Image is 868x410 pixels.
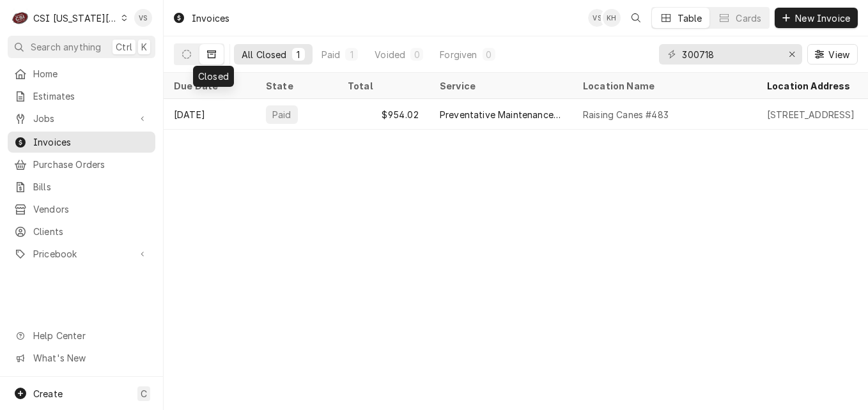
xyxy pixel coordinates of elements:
[271,108,293,121] div: Paid
[440,48,477,61] div: Forgiven
[682,44,778,65] input: Keyword search
[8,108,155,129] a: Go to Jobs
[31,40,101,54] span: Search anything
[12,9,29,27] div: CSI Kansas City's Avatar
[134,9,152,27] div: Vicky Stuesse's Avatar
[736,11,761,25] div: Cards
[678,11,702,25] div: Table
[8,86,155,107] a: Estimates
[33,180,149,194] span: Bills
[33,67,149,80] span: Home
[8,132,155,153] a: Invoices
[826,48,852,61] span: View
[33,202,149,216] span: Vendors
[603,9,621,27] div: KH
[242,48,287,61] div: All Closed
[8,325,155,346] a: Go to Help Center
[8,221,155,242] a: Clients
[626,8,646,28] button: Open search
[164,99,256,130] div: [DATE]
[440,108,562,121] div: Preventative Maintenance ([GEOGRAPHIC_DATA])
[807,44,858,65] button: View
[33,329,148,342] span: Help Center
[8,63,155,84] a: Home
[116,40,132,54] span: Ctrl
[603,9,621,27] div: Kyley Hunnicutt's Avatar
[8,347,155,368] a: Go to What's New
[12,9,29,27] div: C
[33,158,149,171] span: Purchase Orders
[33,11,118,25] div: CSI [US_STATE][GEOGRAPHIC_DATA]
[33,388,63,399] span: Create
[767,108,855,121] div: [STREET_ADDRESS]
[33,135,149,149] span: Invoices
[33,225,149,238] span: Clients
[588,9,606,27] div: VS
[33,89,149,103] span: Estimates
[793,11,853,25] span: New Invoice
[348,48,355,61] div: 1
[266,79,327,93] div: State
[33,247,130,261] span: Pricebook
[174,79,243,93] div: Due Date
[583,79,744,93] div: Location Name
[8,154,155,175] a: Purchase Orders
[322,48,341,61] div: Paid
[485,48,493,61] div: 0
[193,66,234,87] div: Closed
[782,44,802,65] button: Erase input
[141,40,147,54] span: K
[8,176,155,197] a: Bills
[141,387,147,400] span: C
[8,36,155,58] button: Search anythingCtrlK
[775,8,858,28] button: New Invoice
[440,79,560,93] div: Service
[134,9,152,27] div: VS
[337,99,430,130] div: $954.02
[295,48,302,61] div: 1
[583,108,669,121] div: Raising Canes #483
[8,199,155,220] a: Vendors
[33,351,148,365] span: What's New
[413,48,421,61] div: 0
[8,243,155,264] a: Go to Pricebook
[588,9,606,27] div: Vicky Stuesse's Avatar
[375,48,405,61] div: Voided
[33,112,130,125] span: Jobs
[348,79,417,93] div: Total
